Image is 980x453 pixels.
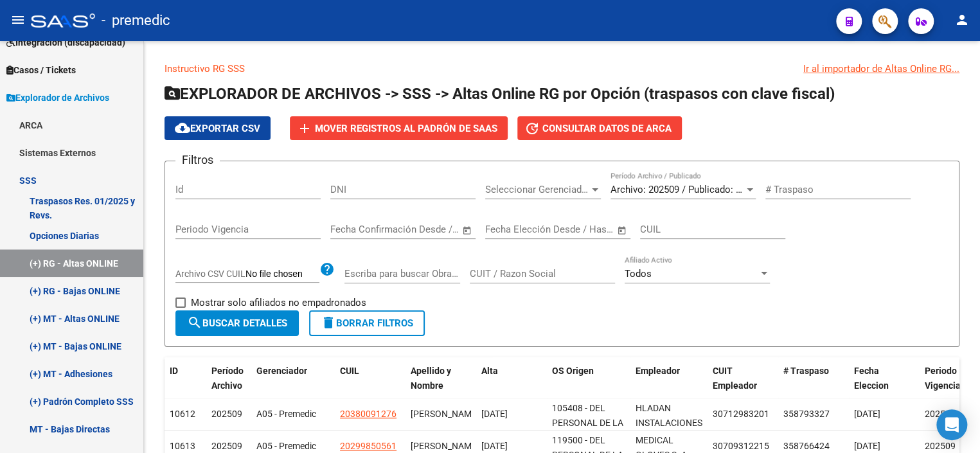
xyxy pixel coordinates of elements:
button: Open calendar [615,223,630,238]
button: Open calendar [460,223,475,238]
span: Explorador de Archivos [6,91,109,105]
span: - premedic [102,6,170,35]
span: 10612 [170,409,195,419]
span: Buscar Detalles [187,317,287,329]
span: Todos [625,268,652,280]
span: ID [170,366,178,376]
span: [DATE] [854,441,880,451]
span: Borrar Filtros [321,317,413,329]
datatable-header-cell: # Traspaso [778,357,849,414]
span: 202509 [925,441,956,451]
span: 202509 [211,409,242,419]
input: Fecha inicio [330,224,382,235]
mat-icon: update [524,121,540,136]
a: Instructivo RG SSS [165,63,245,75]
mat-icon: add [297,121,312,136]
datatable-header-cell: Empleador [630,357,708,414]
span: Periodo Vigencia [925,366,961,391]
div: HLADAN INSTALACIONES S.R.L. [636,401,702,445]
h3: Filtros [175,151,220,169]
span: Casos / Tickets [6,63,76,77]
datatable-header-cell: OS Origen [547,357,630,414]
span: Período Archivo [211,366,244,391]
button: Exportar CSV [165,116,271,140]
span: Alta [481,366,498,376]
div: Open Intercom Messenger [936,409,967,440]
div: Ir al importador de Altas Online RG... [803,62,959,76]
span: 105408 - DEL PERSONAL DE LA CONSTRUCCION [552,403,623,443]
span: 20299850561 [340,441,396,451]
span: Integración (discapacidad) [6,35,125,49]
span: 358793327 [783,409,830,419]
input: Fecha inicio [485,224,537,235]
span: [PERSON_NAME] [411,441,479,451]
span: A05 - Premedic [256,441,316,451]
span: 20380091276 [340,409,396,419]
span: 10613 [170,441,195,451]
span: Empleador [636,366,680,376]
mat-icon: delete [321,315,336,330]
span: Mover registros al PADRÓN de SAAS [315,123,497,134]
input: Archivo CSV CUIL [245,269,319,280]
span: 30709312215 [713,441,769,451]
span: 202509 [211,441,242,451]
span: 358766424 [783,441,830,451]
mat-icon: search [187,315,202,330]
datatable-header-cell: ID [165,357,206,414]
span: 30712983201 [713,409,769,419]
datatable-header-cell: Apellido y Nombre [405,357,476,414]
div: [DATE] [481,407,542,422]
button: Borrar Filtros [309,310,425,336]
span: OS Origen [552,366,594,376]
span: Gerenciador [256,366,307,376]
span: A05 - Premedic [256,409,316,419]
mat-icon: menu [10,12,26,28]
span: [PERSON_NAME] [411,409,479,419]
span: Archivo: 202509 / Publicado: 202508 [610,184,767,195]
span: Seleccionar Gerenciador [485,184,589,195]
mat-icon: cloud_download [175,120,190,136]
span: 202509 [925,409,956,419]
datatable-header-cell: CUIL [335,357,405,414]
button: Mover registros al PADRÓN de SAAS [290,116,508,140]
span: Apellido y Nombre [411,366,451,391]
input: Fecha fin [549,224,611,235]
span: Consultar datos de ARCA [542,123,672,134]
span: CUIL [340,366,359,376]
span: CUIT Empleador [713,366,757,391]
span: Fecha Eleccion [854,366,889,391]
span: Mostrar solo afiliados no empadronados [191,295,366,310]
datatable-header-cell: Fecha Eleccion [849,357,920,414]
mat-icon: help [319,262,335,277]
datatable-header-cell: CUIT Empleador [708,357,778,414]
button: Buscar Detalles [175,310,299,336]
input: Fecha fin [394,224,456,235]
datatable-header-cell: Gerenciador [251,357,335,414]
span: EXPLORADOR DE ARCHIVOS -> SSS -> Altas Online RG por Opción (traspasos con clave fiscal) [165,85,835,103]
span: Exportar CSV [175,123,260,134]
mat-icon: person [954,12,970,28]
datatable-header-cell: Alta [476,357,547,414]
span: [DATE] [854,409,880,419]
button: Consultar datos de ARCA [517,116,682,140]
datatable-header-cell: Período Archivo [206,357,251,414]
span: Archivo CSV CUIL [175,269,245,279]
span: # Traspaso [783,366,829,376]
